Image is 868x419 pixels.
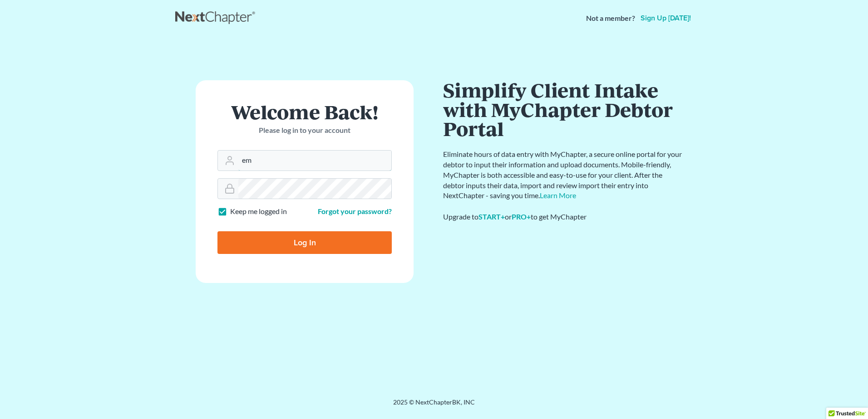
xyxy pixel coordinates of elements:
[540,191,576,200] a: Learn More
[217,102,392,122] h1: Welcome Back!
[238,151,391,171] input: Email Address
[443,80,684,138] h1: Simplify Client Intake with MyChapter Debtor Portal
[639,15,693,22] a: Sign up [DATE]!
[443,149,684,201] p: Eliminate hours of data entry with MyChapter, a secure online portal for your debtor to input the...
[478,212,505,221] a: START+
[318,207,392,215] a: Forgot your password?
[217,231,392,254] input: Log In
[217,125,392,136] p: Please log in to your account
[586,13,635,24] strong: Not a member?
[175,398,693,414] div: 2025 © NextChapterBK, INC
[512,212,531,221] a: PRO+
[230,206,287,217] label: Keep me logged in
[443,212,684,222] div: Upgrade to or to get MyChapter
